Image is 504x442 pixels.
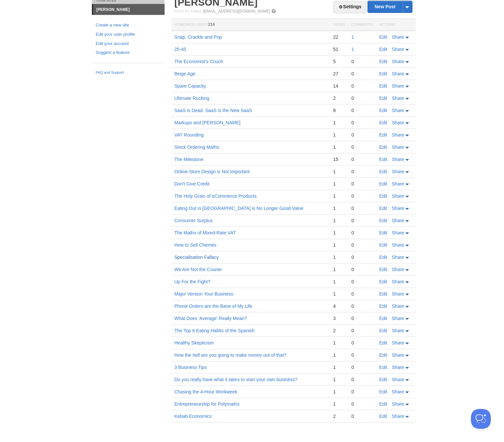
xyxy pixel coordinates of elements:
div: 1 [333,132,345,138]
div: 0 [351,364,372,370]
div: 2 [333,95,345,101]
div: 27 [333,71,345,77]
a: Edit [379,401,387,407]
a: 3 Business Tips [174,365,207,370]
a: [EMAIL_ADDRESS][DOMAIN_NAME] [203,9,270,14]
a: 1 [351,47,354,52]
a: Specialisation Fallacy [174,255,219,260]
a: Settings [333,1,366,13]
span: Share [392,230,404,235]
a: Edit [379,144,387,150]
a: Entrepreneurship for Polymaths [174,401,240,407]
a: Edit [379,83,387,89]
div: 0 [351,279,372,285]
div: 0 [351,340,372,346]
div: 1 [333,279,345,285]
div: 1 [333,181,345,187]
a: The Holy Grain of eCommerce Products [174,193,257,199]
a: Edit [379,255,387,260]
div: 2 [333,328,345,334]
a: The Economist's Couch [174,59,223,64]
div: 1 [333,364,345,370]
div: 1 [333,205,345,211]
span: Post by Email [174,9,202,13]
span: Share [392,83,404,89]
div: 5 [333,59,345,64]
div: 0 [351,315,372,321]
div: 15 [333,156,345,162]
a: FAQ and Support [96,70,161,76]
div: 0 [351,107,372,113]
div: 1 [333,193,345,199]
th: Views [330,19,348,31]
div: 0 [351,377,372,382]
a: Edit [379,47,387,52]
a: Edit [379,328,387,333]
span: Share [392,316,404,321]
a: Edit your account [96,40,161,47]
a: Suggest a feature [96,49,161,56]
a: Online Store Design is Not Important [174,169,250,174]
span: Share [392,303,404,309]
div: 1 [333,266,345,272]
a: Beige Age [174,71,196,76]
a: Edit [379,218,387,223]
span: Share [392,71,404,76]
a: Kebab Economics [174,414,212,419]
th: Actions [376,19,416,31]
div: 0 [351,144,372,150]
a: Edit [379,169,387,174]
div: 1 [333,144,345,150]
div: 0 [351,181,372,187]
a: Do you really have what it takes to start your own business? [174,377,297,382]
a: Markups and [PERSON_NAME] [174,120,241,125]
div: 0 [351,205,372,211]
div: 0 [351,95,372,101]
a: Edit [379,108,387,113]
div: 0 [351,59,372,64]
a: Edit [379,242,387,248]
span: Share [392,120,404,125]
span: Share [392,132,404,138]
div: 0 [351,71,372,77]
a: Stock Ordering Maths [174,144,219,150]
span: Share [392,352,404,358]
div: 0 [351,242,372,248]
th: Comments [348,19,376,31]
div: 4 [333,303,345,309]
span: Share [392,47,404,52]
div: 1 [333,401,345,407]
div: 0 [351,83,372,89]
div: 51 [333,46,345,52]
a: Chasing the 4-Hour Workweek [174,389,237,394]
a: Edit [379,303,387,309]
div: 1 [333,254,345,260]
a: Edit [379,96,387,101]
span: Share [392,108,404,113]
div: 1 [333,230,345,236]
a: Edit [379,71,387,76]
span: Share [392,181,404,186]
a: Edit [379,206,387,211]
span: Share [392,377,404,382]
a: VAT Rounding [174,132,204,138]
span: Share [392,157,404,162]
a: Edit your user profile [96,31,161,38]
a: New Post [368,1,412,13]
div: 0 [351,230,372,236]
iframe: Help Scout Beacon - Open [471,409,491,429]
a: Edit [379,340,387,345]
a: Edit [379,193,387,199]
a: Healthy Skepticism [174,340,214,345]
span: Share [392,206,404,211]
a: Edit [379,377,387,382]
span: Share [392,169,404,174]
div: 0 [351,156,372,162]
div: 0 [351,401,372,407]
a: Create a new site [96,22,161,29]
span: Share [392,59,404,64]
div: 0 [351,303,372,309]
a: Spare Capacity [174,83,206,89]
div: 1 [333,389,345,395]
a: The Milestone [174,157,204,162]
